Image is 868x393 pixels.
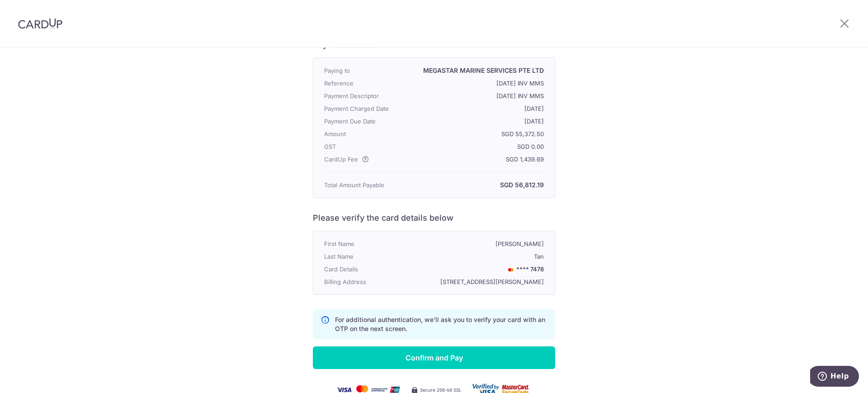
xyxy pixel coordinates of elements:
p: Payment Charged Date [324,103,412,114]
p: Reference [324,78,412,89]
p: Total Amount Payable [324,180,412,190]
p: Last Name [324,251,412,262]
p: Paying to [324,65,412,76]
input: Confirm and Pay [313,346,555,369]
p: [DATE] INV MMS [412,78,544,89]
h6: Please verify the card details below [313,213,555,223]
img: MASTERCARD [505,266,516,273]
p: [DATE] [412,116,544,127]
p: SGD 56,812.19 [412,180,544,190]
p: [STREET_ADDRESS][PERSON_NAME] [412,276,544,287]
p: [DATE] INV MMS [412,90,544,101]
img: CardUp [18,18,62,29]
p: For additional authentication, we'll ask you to verify your card with an OTP on the next screen. [335,315,547,333]
iframe: Opens a widget where you can find more information [810,366,859,388]
p: Payment Due Date [324,116,412,127]
p: [PERSON_NAME] [412,238,544,249]
p: GST [324,141,412,152]
p: SGD 0.00 [412,141,544,152]
p: [DATE] [412,103,544,114]
span: CardUp Fee [324,154,358,165]
p: Amount [324,128,412,139]
p: Card Details [324,264,412,275]
p: Payment Descriptor [324,90,412,101]
p: SGD 1,439.69 [412,154,544,165]
p: MEGASTAR MARINE SERVICES PTE LTD [412,65,544,76]
p: Tan [412,251,544,262]
p: First Name [324,238,412,249]
p: Billing Address [324,276,412,287]
p: SGD 55,372.50 [412,128,544,139]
